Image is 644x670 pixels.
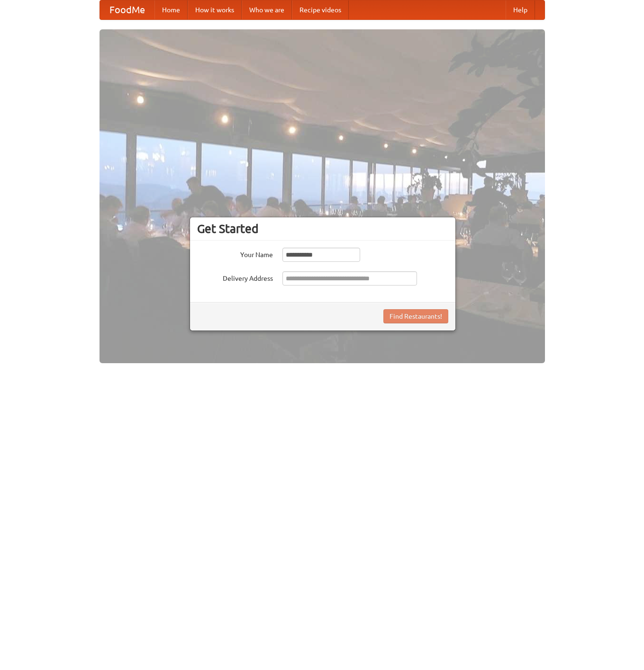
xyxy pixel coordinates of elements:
[197,271,273,283] label: Delivery Address
[100,0,154,19] a: FoodMe
[383,309,448,323] button: Find Restaurants!
[197,222,448,236] h3: Get Started
[506,0,535,19] a: Help
[197,248,273,259] label: Your Name
[188,0,242,19] a: How it works
[154,0,188,19] a: Home
[242,0,292,19] a: Who we are
[292,0,349,19] a: Recipe videos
